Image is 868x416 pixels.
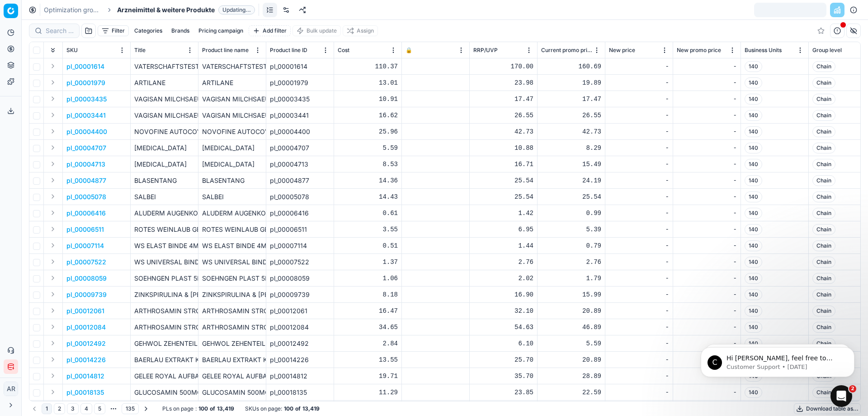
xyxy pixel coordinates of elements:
div: 26.55 [473,111,533,120]
div: - [677,225,737,234]
div: - [677,274,737,283]
button: pl_00003441 [66,111,106,120]
span: 140 [745,289,762,300]
div: 14.36 [338,176,398,185]
p: [MEDICAL_DATA] [134,143,194,153]
div: - [677,143,737,153]
span: AR [4,382,18,396]
p: [MEDICAL_DATA] [134,160,194,169]
div: 5.59 [338,143,398,153]
div: 16.90 [473,290,533,299]
button: pl_00007522 [66,258,106,267]
p: VAGISAN MILCHSAEURE VAGI [134,111,194,120]
div: 0.61 [338,209,398,218]
button: pl_00001614 [66,62,104,71]
div: pl_00001979 [270,78,330,87]
div: pl_00004713 [270,160,330,169]
button: pl_00012492 [66,339,106,348]
div: 15.99 [541,290,601,299]
span: 140 [745,322,762,333]
button: Expand [47,191,58,202]
div: ZINKSPIRULINA & [PERSON_NAME] [202,290,262,299]
button: Categories [131,25,166,36]
button: pl_00001979 [66,78,105,87]
span: 140 [745,61,762,72]
div: - [677,127,737,136]
button: Expand [47,126,58,137]
div: 1.42 [473,209,533,218]
div: pl_00003435 [270,95,330,104]
div: Profile image for Customer Support [20,27,35,42]
button: Bulk update [292,25,341,36]
div: SALBEI [202,192,262,201]
div: - [677,339,737,348]
div: BLASENTANG [202,176,262,185]
div: 2.76 [541,258,601,267]
div: - [609,160,669,169]
button: Expand [47,338,58,349]
div: - [609,143,669,153]
input: Search by SKU or title [46,26,74,35]
button: pl_00004400 [66,127,107,136]
span: 140 [745,208,762,219]
div: 1.06 [338,274,398,283]
button: 5 [94,403,105,414]
p: pl_00003435 [66,95,107,104]
span: Chain [812,159,835,170]
span: Current promo price [541,47,592,54]
strong: 100 [284,405,293,412]
div: pl_00014812 [270,372,330,381]
nav: breadcrumb [44,5,255,14]
div: - [609,225,669,234]
div: 26.55 [541,111,601,120]
button: Expand [47,110,58,120]
div: message notification from Customer Support, 1d ago. Hi Aylin, feel free to reach out to Customer ... [14,19,167,49]
div: - [677,355,737,364]
span: 140 [745,77,762,88]
div: 10.91 [338,95,398,104]
div: 6.10 [473,339,533,348]
span: New price [609,47,635,54]
div: 160.69 [541,62,601,71]
span: Chain [812,126,835,137]
div: - [677,306,737,316]
button: Go to next page [141,403,151,414]
p: pl_00004713 [66,160,105,169]
div: WS ELAST BINDE 4MX6CM [202,241,262,250]
div: - [609,176,669,185]
span: 140 [745,273,762,284]
div: 17.47 [541,95,601,104]
span: SKU [66,47,78,54]
div: 1.37 [338,258,398,267]
div: 8.53 [338,160,398,169]
p: SALBEI [134,192,194,201]
p: pl_00005078 [66,192,106,201]
span: Chain [812,61,835,72]
div: pl_00004707 [270,143,330,153]
div: pl_00012492 [270,339,330,348]
div: ARTHROSAMIN STRONG [202,306,262,316]
div: BAERLAU EXTRAKT KAPSELN [202,355,262,364]
div: 34.65 [338,323,398,332]
div: 16.62 [338,111,398,120]
p: GEHWOL ZEHENTEILER G KLEIN [134,339,194,348]
div: pl_00006416 [270,209,330,218]
p: ZINKSPIRULINA & [PERSON_NAME] [134,290,194,299]
button: Expand [47,289,58,300]
div: - [609,78,669,87]
div: - [677,258,737,267]
div: 54.63 [473,323,533,332]
button: Brands [168,25,193,36]
div: - [677,241,737,250]
div: - [677,62,737,71]
span: RRP/UVP [473,47,498,54]
span: Cost [338,47,349,54]
div: - [609,323,669,332]
button: Expand [47,273,58,283]
div: pl_00009739 [270,290,330,299]
button: Expand [47,354,58,365]
div: pl_00014226 [270,355,330,364]
button: pl_00004707 [66,143,106,153]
